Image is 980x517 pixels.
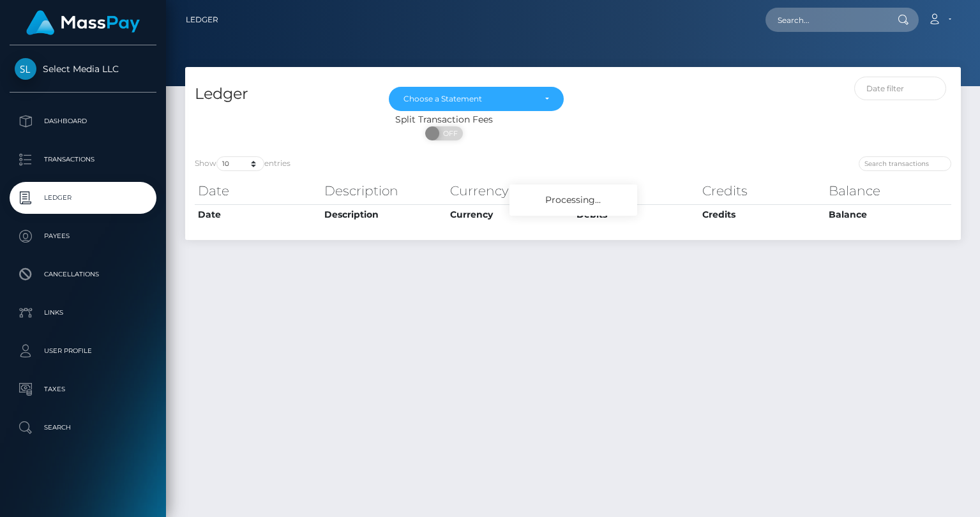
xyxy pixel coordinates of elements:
[10,220,156,252] a: Payees
[195,156,290,171] label: Show entries
[185,113,702,126] div: Split Transaction Fees
[15,150,151,169] p: Transactions
[26,10,140,35] img: MassPay Logo
[825,178,952,204] th: Balance
[186,6,218,33] a: Ledger
[10,373,156,405] a: Taxes
[216,156,264,171] select: Showentries
[195,204,321,225] th: Date
[432,126,464,140] span: OFF
[447,178,573,204] th: Currency
[509,184,637,216] div: Processing...
[10,182,156,214] a: Ledger
[10,258,156,290] a: Cancellations
[447,204,573,225] th: Currency
[15,303,151,322] p: Links
[15,341,151,361] p: User Profile
[195,83,370,105] h4: Ledger
[699,204,825,225] th: Credits
[10,297,156,329] a: Links
[10,63,156,75] span: Select Media LLC
[403,94,534,104] div: Choose a Statement
[859,156,951,171] input: Search transactions
[15,265,151,284] p: Cancellations
[765,8,886,32] input: Search...
[15,58,36,80] img: Select Media LLC
[10,412,156,444] a: Search
[15,188,151,207] p: Ledger
[699,178,825,204] th: Credits
[15,380,151,399] p: Taxes
[321,178,448,204] th: Description
[10,335,156,367] a: User Profile
[854,77,946,100] input: Date filter
[15,227,151,246] p: Payees
[10,105,156,137] a: Dashboard
[573,178,700,204] th: Debits
[15,418,151,437] p: Search
[10,144,156,176] a: Transactions
[15,112,151,131] p: Dashboard
[321,204,448,225] th: Description
[825,204,952,225] th: Balance
[389,87,564,111] button: Choose a Statement
[195,178,321,204] th: Date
